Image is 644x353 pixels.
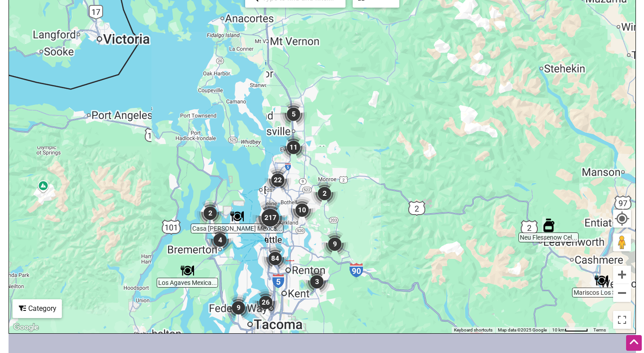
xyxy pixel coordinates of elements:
[181,264,194,277] div: Los Agaves Mexican Restaurant
[289,197,316,224] div: 10
[593,327,606,332] a: Terms
[252,200,288,236] div: 217
[613,210,631,228] button: Your Location
[11,322,41,333] a: Open this area in Google Maps (opens a new window)
[498,327,547,332] span: Map data ©2025 Google
[549,327,591,333] button: Map Scale: 10 km per 48 pixels
[280,101,307,128] div: 5
[552,327,565,332] span: 10 km
[613,284,631,302] button: Zoom out
[252,289,279,316] div: 26
[542,219,555,232] div: Neu Flessenow Cellars
[613,266,631,284] button: Zoom in
[11,322,41,333] img: Google
[262,245,289,272] div: 84
[264,167,291,194] div: 22
[613,233,631,251] button: Drag Pegman onto the map to open Street View
[626,335,642,351] div: Scroll Back to Top
[311,180,338,207] div: 2
[225,294,252,321] div: 9
[197,200,224,227] div: 2
[230,210,244,223] div: Casa Rojas Mexican Restaurant & Cantina
[207,227,233,254] div: 4
[13,299,62,318] div: Filter by category
[595,274,608,287] div: Mariscos Los Shinolas
[454,327,493,333] button: Keyboard shortcuts
[321,231,348,258] div: 9
[280,134,307,161] div: 11
[303,268,330,295] div: 3
[13,300,61,317] div: Category
[613,311,631,329] button: Toggle fullscreen view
